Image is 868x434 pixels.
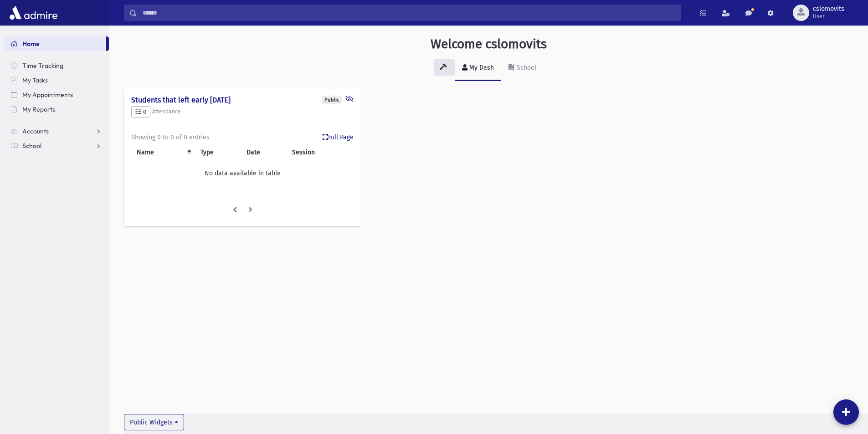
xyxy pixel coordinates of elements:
[323,133,354,142] a: Full Page
[22,127,49,135] span: Accounts
[4,73,109,87] a: My Tasks
[22,142,41,150] span: School
[22,91,73,99] span: My Appointments
[813,13,844,20] span: User
[287,142,354,163] th: Session
[131,133,354,142] div: Showing 0 to 0 of 0 entries
[22,61,63,70] span: Time Tracking
[4,124,109,138] a: Accounts
[455,56,501,81] a: My Dash
[131,106,150,118] button: 0
[501,56,544,81] a: School
[131,96,354,104] h4: Students that left early [DATE]
[4,87,109,102] a: My Appointments
[4,58,109,73] a: Time Tracking
[137,5,681,21] input: Search
[135,108,146,115] span: 0
[22,76,48,84] span: My Tasks
[22,40,40,48] span: Home
[131,163,354,184] td: No data available in table
[813,5,844,13] span: cslomovits
[4,102,109,117] a: My Reports
[467,64,494,71] div: My Dash
[322,96,342,104] div: Public
[131,106,354,118] h5: Attendance
[4,36,106,51] a: Home
[195,142,241,163] th: Type
[131,142,195,163] th: Name
[7,4,60,22] img: AdmirePro
[22,105,55,113] span: My Reports
[515,64,536,71] div: School
[431,36,547,52] h3: Welcome cslomovits
[241,142,287,163] th: Date
[4,138,109,153] a: School
[124,414,184,430] button: Public Widgets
